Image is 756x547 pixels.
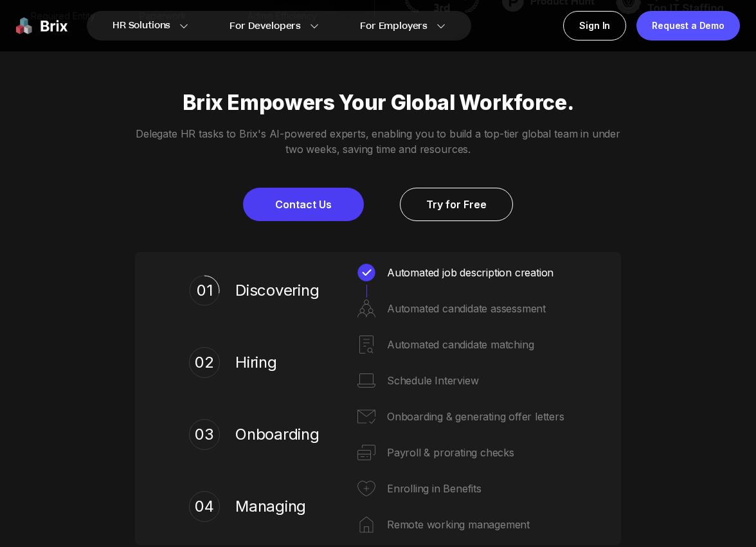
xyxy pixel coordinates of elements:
a: Contact Us [243,188,364,221]
span: Managing [235,496,325,517]
p: Delegate HR tasks to Brix's AI-powered experts, enabling you to build a top-tier global team in u... [135,126,621,157]
a: Request a Demo [636,11,740,40]
span: Hiring [235,352,325,373]
span: For Developers [230,19,301,33]
div: Automated candidate assessment [387,298,567,319]
div: Schedule Interview [387,370,567,391]
a: Sign In [563,11,626,40]
div: Enrolling in Benefits [387,478,567,499]
span: Onboarding [235,424,325,445]
div: Remote working management [387,514,567,535]
div: 02 [189,347,220,378]
div: Payroll & prorating checks [387,442,567,463]
div: Automated job description creation [387,262,567,283]
div: Automated candidate matching [387,334,567,355]
div: Onboarding & generating offer letters [387,406,567,427]
span: HR Solutions [113,15,170,36]
a: Try for Free [400,188,513,221]
span: Discovering [235,280,325,301]
div: 01 [197,279,213,302]
div: 04 [189,491,220,522]
div: 03 [189,419,220,450]
span: For Employers [360,19,428,33]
